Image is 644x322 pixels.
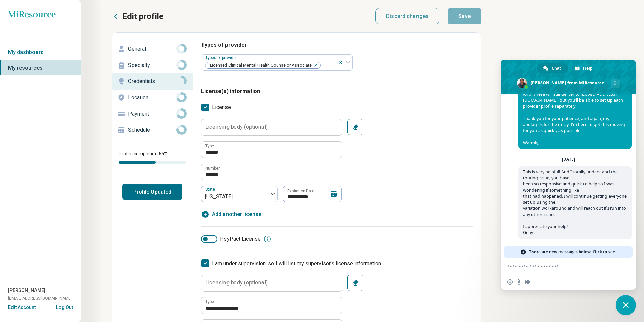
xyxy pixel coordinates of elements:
[128,77,176,85] p: Credentials
[112,41,193,57] a: General
[552,63,561,73] span: Chat
[212,210,261,218] span: Add another license
[112,106,193,122] a: Payment
[112,146,193,168] div: Profile completion:
[8,295,72,301] span: [EMAIL_ADDRESS][DOMAIN_NAME]
[122,11,163,22] p: Edit profile
[507,279,513,285] span: Insert an emoji
[583,63,593,73] span: Help
[562,157,575,162] div: [DATE]
[56,304,73,309] button: Log Out
[112,73,193,90] a: Credentials
[205,300,214,304] label: Type
[205,55,238,60] label: Types of provider
[159,151,168,156] span: 55 %
[112,57,193,73] a: Specialty
[205,187,216,192] label: State
[128,61,176,69] p: Specialty
[205,124,268,130] label: Licensing body (optional)
[523,169,627,236] span: This is very helpful! And I totally understand the routing issue; you have been so responsive and...
[128,110,176,118] p: Payment
[205,62,314,69] span: Licensed Clinical Mental Health Counselor Associate
[516,279,522,285] span: Send a file
[375,8,440,24] button: Discard changes
[201,41,473,49] h3: Types of provider
[212,103,231,112] span: License
[205,280,268,286] label: Licensing body (optional)
[128,126,176,134] p: Schedule
[201,142,342,158] input: credential.licenses.0.name
[205,144,214,148] label: Type
[128,94,176,102] p: Location
[112,122,193,138] a: Schedule
[205,166,220,170] label: Number
[201,87,473,95] h3: License(s) information
[8,287,45,294] span: [PERSON_NAME]
[529,246,616,258] span: There are new messages below. Click to see.
[201,235,261,243] label: PsyPact License
[616,295,636,315] a: Close chat
[569,63,599,73] a: Help
[112,11,163,22] button: Edit profile
[448,8,481,24] button: Save
[112,90,193,106] a: Location
[212,260,381,267] span: I am under supervision, so I will list my supervisor’s license information
[122,184,182,200] button: Profile Updated
[537,63,568,73] a: Chat
[8,304,36,311] button: Edit Account
[507,258,616,275] textarea: Compose your message...
[119,161,186,164] div: Profile completion
[201,210,261,218] button: Add another license
[525,279,530,285] span: Audio message
[201,297,342,314] input: credential.supervisorLicense.0.name
[128,45,176,53] p: General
